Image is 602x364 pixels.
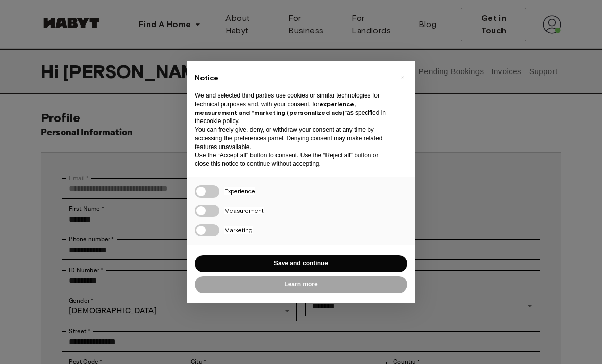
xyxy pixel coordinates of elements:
[195,255,407,272] button: Save and continue
[400,71,404,83] span: ×
[195,73,391,83] h2: Notice
[224,207,264,214] span: Measurement
[195,276,407,293] button: Learn more
[195,126,391,151] p: You can freely give, deny, or withdraw your consent at any time by accessing the preferences pane...
[394,69,410,85] button: Close this notice
[195,151,391,168] p: Use the “Accept all” button to consent. Use the “Reject all” button or close this notice to conti...
[224,226,253,234] span: Marketing
[195,91,391,126] p: We and selected third parties use cookies or similar technologies for technical purposes and, wit...
[204,117,238,125] a: cookie policy
[224,187,255,195] span: Experience
[195,100,356,116] strong: experience, measurement and “marketing (personalized ads)”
